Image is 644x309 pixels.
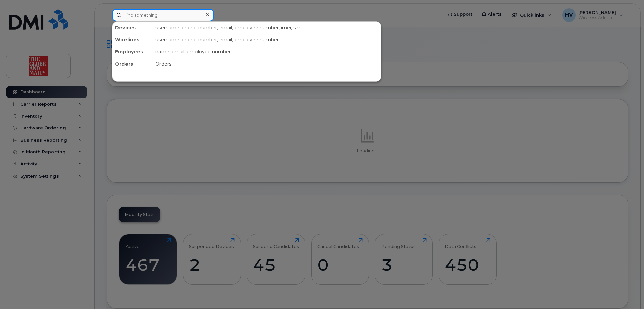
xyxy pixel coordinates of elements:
[153,58,381,70] div: Orders
[153,22,381,34] div: username, phone number, email, employee number, imei, sim
[153,34,381,46] div: username, phone number, email, employee number
[153,46,381,58] div: name, email, employee number
[112,22,153,34] div: Devices
[112,58,153,70] div: Orders
[112,46,153,58] div: Employees
[112,34,153,46] div: Wirelines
